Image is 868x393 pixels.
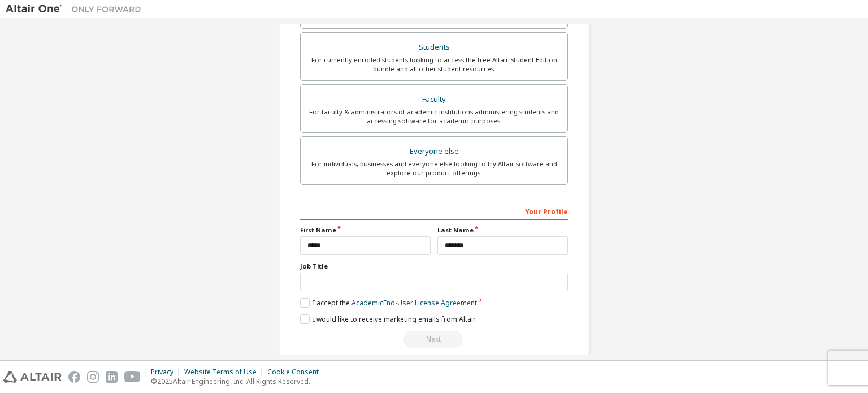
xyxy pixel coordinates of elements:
[151,368,184,377] div: Privacy
[87,371,99,383] img: instagram.svg
[307,40,561,55] div: Students
[307,55,561,74] div: For currently enrolled students looking to access the free Altair Student Edition bundle and all ...
[151,377,325,386] p: © 2025 Altair Engineering, Inc. All Rights Reserved.
[3,371,62,383] img: altair_logo.svg
[307,159,561,178] div: For individuals, businesses and everyone else looking to try Altair software and explore our prod...
[300,314,476,324] label: I would like to receive marketing emails from Altair
[6,3,147,15] img: Altair One
[307,107,561,126] div: For faculty & administrators of academic institutions administering students and accessing softwa...
[184,368,267,377] div: Website Terms of Use
[124,371,141,383] img: youtube.svg
[300,331,568,348] div: Read and acccept EULA to continue
[307,144,561,159] div: Everyone else
[307,92,561,107] div: Faculty
[267,368,325,377] div: Cookie Consent
[437,226,568,235] label: Last Name
[300,298,477,308] label: I accept the
[106,371,118,383] img: linkedin.svg
[300,202,568,220] div: Your Profile
[68,371,80,383] img: facebook.svg
[300,262,568,271] label: Job Title
[351,298,477,308] a: Academic End-User License Agreement
[300,226,431,235] label: First Name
